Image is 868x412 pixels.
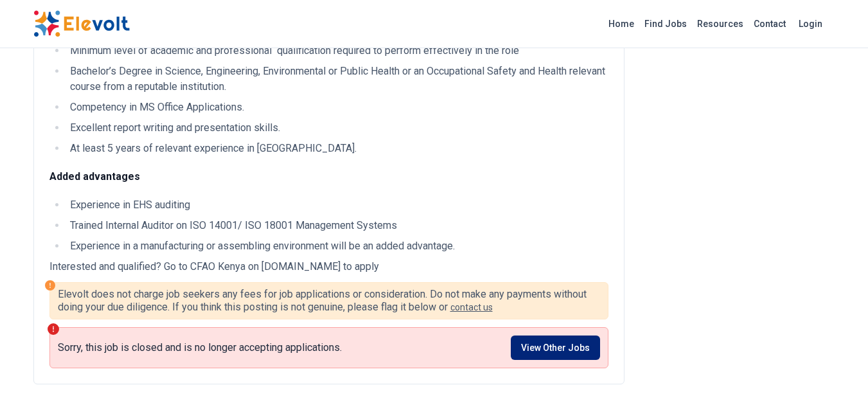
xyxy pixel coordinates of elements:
a: View Other Jobs [511,336,600,360]
a: Resources [692,13,748,34]
strong: Added advantages [49,170,140,183]
img: Elevolt [33,10,130,37]
li: Bachelor’s Degree in Science, Engineering, Environmental or Public Health or an Occupational Safe... [66,64,608,94]
li: Trained Internal Auditor on ISO 14001/ ISO 18001 Management Systems [66,218,608,233]
a: Login [791,11,830,37]
p: Elevolt does not charge job seekers any fees for job applications or consideration. Do not make a... [58,288,600,314]
li: Excellent report writing and presentation skills. [66,120,608,136]
li: At least 5 years of relevant experience in [GEOGRAPHIC_DATA]. [66,141,608,156]
a: contact us [450,302,493,312]
li: Competency in MS Office Applications. [66,100,608,115]
li: Minimum level of academic and professional qualification required to perform effectively in the role [66,43,608,58]
li: Experience in EHS auditing [66,197,608,213]
a: Find Jobs [639,13,692,34]
a: Home [603,13,639,34]
p: Sorry, this job is closed and is no longer accepting applications. [58,341,342,354]
a: Contact [748,13,791,34]
li: Experience in a manufacturing or assembling environment will be an added advantage. [66,238,608,254]
p: Interested and qualified? Go to CFAO Kenya on [DOMAIN_NAME] to apply [49,259,608,274]
iframe: Chat Widget [804,350,868,412]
